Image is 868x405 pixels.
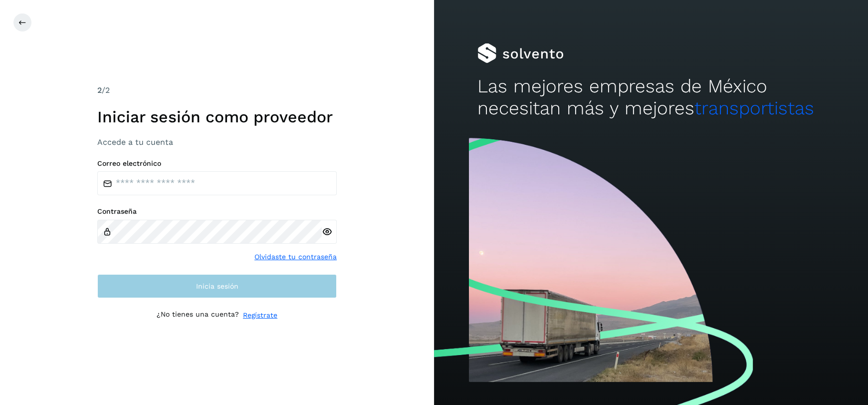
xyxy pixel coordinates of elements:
span: Inicia sesión [196,283,238,290]
a: Regístrate [243,310,277,321]
button: Inicia sesión [97,274,337,298]
h3: Accede a tu cuenta [97,137,337,147]
h2: Las mejores empresas de México necesitan más y mejores [477,75,825,120]
h1: Iniciar sesión como proveedor [97,107,337,126]
label: Contraseña [97,207,337,216]
a: Olvidaste tu contraseña [254,252,337,262]
div: /2 [97,84,337,96]
label: Correo electrónico [97,159,337,168]
span: transportistas [694,97,814,119]
span: 2 [97,85,102,95]
p: ¿No tienes una cuenta? [157,310,239,321]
